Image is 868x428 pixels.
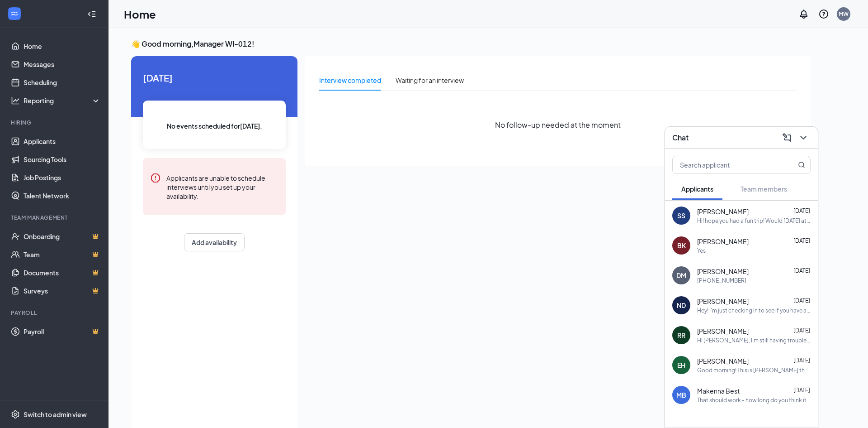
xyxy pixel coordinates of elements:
[166,173,278,201] div: Applicants are unable to schedule interviews until you set up your availability.
[697,297,749,306] span: [PERSON_NAME]
[796,130,811,145] button: ChevronDown
[697,237,749,246] span: [PERSON_NAME]
[677,331,685,340] div: RR
[24,227,101,245] a: OnboardingCrown
[396,75,464,85] div: Waiting for an interview
[131,39,811,49] h3: 👋 Good morning, Manager WI-012 !
[798,132,809,143] svg: ChevronDown
[672,133,689,143] h3: Chat
[167,121,262,131] span: No events scheduled for [DATE] .
[697,247,706,255] div: Yes
[24,322,101,341] a: PayrollCrown
[697,396,811,404] div: That should work - how long do you think it will take? I have an appointment at 11am near [GEOGRA...
[124,6,156,22] h1: Home
[793,387,810,394] span: [DATE]
[150,173,161,183] svg: Error
[87,10,96,19] svg: Collapse
[793,357,810,364] span: [DATE]
[798,9,809,19] svg: Notifications
[677,211,685,220] div: SS
[11,214,99,221] div: Team Management
[793,237,810,244] span: [DATE]
[24,73,101,91] a: Scheduling
[697,267,749,276] span: [PERSON_NAME]
[11,96,20,105] svg: Analysis
[24,150,101,168] a: Sourcing Tools
[697,207,749,216] span: [PERSON_NAME]
[793,267,810,274] span: [DATE]
[697,277,746,284] div: [PHONE_NUMBER]
[697,366,811,374] div: Good morning! This is [PERSON_NAME] the General Manager from Tropical Smoothie in [GEOGRAPHIC_DAT...
[697,217,811,225] div: Hi! hope you had a fun trip! Would [DATE] at 9:30am work well for you?
[697,307,811,314] div: Hey! I'm just checking in to see if you have an idea of when you would like me to come in [DATE]?
[839,10,849,18] div: MW
[798,161,805,168] svg: MagnifyingGlass
[793,297,810,304] span: [DATE]
[24,37,101,55] a: Home
[319,75,381,85] div: Interview completed
[24,132,101,150] a: Applicants
[677,241,686,250] div: BK
[10,9,19,18] svg: WorkstreamLogo
[677,361,685,370] div: EH
[782,132,793,143] svg: ComposeMessage
[697,356,749,365] span: [PERSON_NAME]
[11,309,99,317] div: Payroll
[24,168,101,187] a: Job Postings
[780,130,794,145] button: ComposeMessage
[793,327,810,334] span: [DATE]
[818,9,829,19] svg: QuestionInfo
[184,233,245,251] button: Add availability
[676,390,686,399] div: MB
[24,245,101,264] a: TeamCrown
[676,271,686,280] div: DM
[24,282,101,300] a: SurveysCrown
[24,55,101,73] a: Messages
[24,410,87,419] div: Switch to admin view
[495,119,621,130] span: No follow-up needed at the moment
[697,327,749,336] span: [PERSON_NAME]
[11,119,99,126] div: Hiring
[681,185,713,193] span: Applicants
[673,156,780,173] input: Search applicant
[677,301,686,310] div: ND
[697,386,740,395] span: Makenna Best
[24,96,101,105] div: Reporting
[24,187,101,205] a: Talent Network
[24,264,101,282] a: DocumentsCrown
[143,71,286,85] span: [DATE]
[11,410,20,419] svg: Settings
[697,337,811,344] div: Hi [PERSON_NAME], I'm still having trouble with the emails. None of them have sent. I wonder if y...
[741,185,787,193] span: Team members
[793,207,810,214] span: [DATE]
